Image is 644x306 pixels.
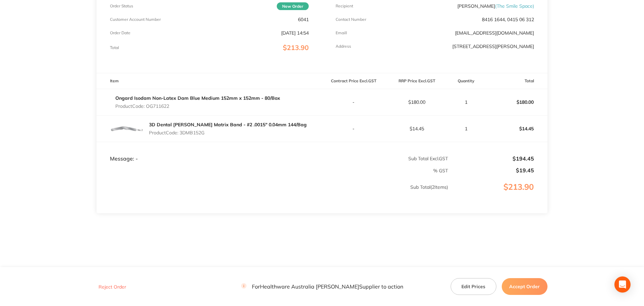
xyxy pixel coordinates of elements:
[457,3,534,9] p: [PERSON_NAME]
[149,122,307,128] a: 3D Dental [PERSON_NAME] Matrix Band - #2 .0015" 0.04mm 144/Bag
[298,17,309,22] p: 6041
[323,99,385,105] p: -
[110,17,161,22] p: Customer Account Number
[449,156,534,162] p: $194.45
[614,276,631,293] div: Open Intercom Messenger
[97,184,448,203] p: Sub Total ( 2 Items)
[484,73,547,89] th: Total
[241,283,403,290] p: For Healthware Australia [PERSON_NAME] Supplier to action
[110,4,133,8] p: Order Status
[110,31,130,35] p: Order Date
[485,94,547,110] p: $180.00
[482,17,534,22] p: 8416 1644, 0415 06 312
[455,30,534,36] a: [EMAIL_ADDRESS][DOMAIN_NAME]
[385,99,448,105] p: $180.00
[451,278,496,295] button: Edit Prices
[449,182,547,205] p: $213.90
[322,73,385,89] th: Contract Price Excl. GST
[281,30,309,36] p: [DATE] 14:54
[449,167,534,173] p: $19.45
[502,278,547,295] button: Accept Order
[115,95,280,101] a: Ongard Isodam Non-Latex Dam Blue Medium 152mm x 152mm - 80/Box
[336,44,351,49] p: Address
[110,125,144,133] img: OHp0cXNmNg
[452,44,534,49] p: [STREET_ADDRESS][PERSON_NAME]
[323,126,385,131] p: -
[97,142,322,162] td: Message: -
[283,43,309,52] span: $213.90
[115,103,280,109] p: Product Code: OG711622
[385,73,448,89] th: RRP Price Excl. GST
[449,126,484,131] p: 1
[448,73,484,89] th: Quantity
[336,17,366,22] p: Contact Number
[97,168,448,173] p: % GST
[97,73,322,89] th: Item
[449,99,484,105] p: 1
[110,45,119,50] p: Total
[277,2,309,10] span: New Order
[495,3,534,9] span: ( The Smile Space )
[485,121,547,137] p: $14.45
[149,130,307,135] p: Product Code: 3DMB152G
[336,31,347,35] p: Emaill
[336,4,353,8] p: Recipient
[97,284,128,290] button: Reject Order
[323,156,448,161] p: Sub Total Excl. GST
[385,126,448,131] p: $14.45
